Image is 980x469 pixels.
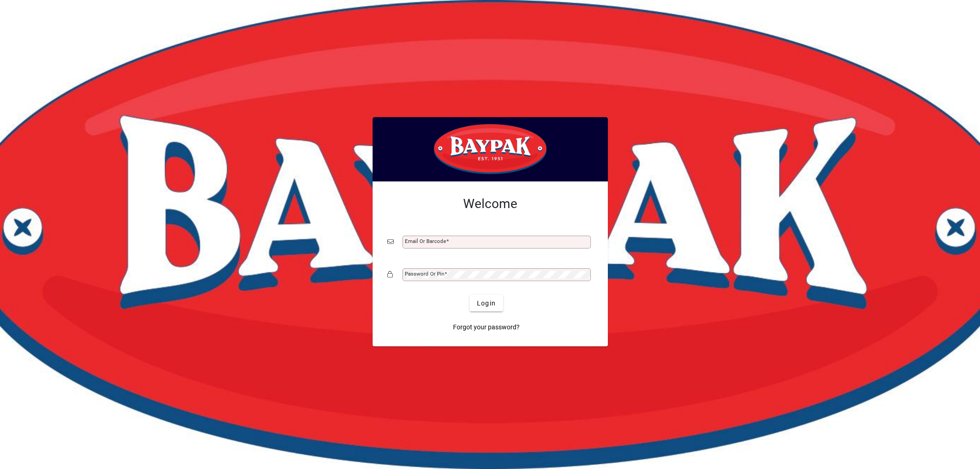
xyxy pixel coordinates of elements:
[405,271,444,277] mat-label: Password or Pin
[477,299,496,308] span: Login
[405,238,446,244] mat-label: Email or Barcode
[453,322,520,332] span: Forgot your password?
[470,295,503,311] button: Login
[449,319,523,335] a: Forgot your password?
[387,196,593,212] h2: Welcome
